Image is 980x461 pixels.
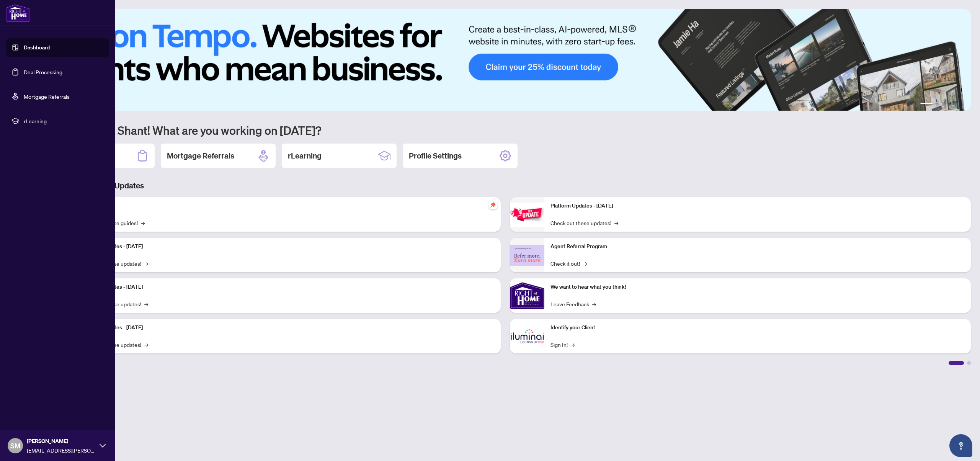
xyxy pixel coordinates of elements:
[510,319,544,353] img: Identify your Client
[80,242,495,251] p: Platform Updates - [DATE]
[550,283,965,291] p: We want to hear what you think!
[550,202,965,210] p: Platform Updates - [DATE]
[550,219,618,227] a: Check out these updates!→
[10,440,20,451] span: SM
[614,219,618,227] span: →
[920,103,933,106] button: 1
[409,150,462,161] h2: Profile Settings
[488,200,498,209] span: pushpin
[144,340,148,349] span: →
[960,103,963,106] button: 6
[948,103,951,106] button: 4
[144,259,148,268] span: →
[550,259,587,268] a: Check it out!→
[954,103,957,106] button: 5
[24,117,103,125] span: rLearning
[592,300,596,308] span: →
[571,340,575,349] span: →
[550,242,965,251] p: Agent Referral Program
[141,219,145,227] span: →
[936,103,939,106] button: 2
[40,9,971,111] img: Slide 0
[40,180,971,191] h3: Brokerage & Industry Updates
[80,324,495,332] p: Platform Updates - [DATE]
[27,446,96,454] span: [EMAIL_ADDRESS][PERSON_NAME][DOMAIN_NAME]
[550,300,596,308] a: Leave Feedback→
[942,103,945,106] button: 3
[288,150,322,161] h2: rLearning
[510,203,544,227] img: Platform Updates - June 23, 2025
[24,93,70,100] a: Mortgage Referrals
[583,259,587,268] span: →
[510,278,544,313] img: We want to hear what you think!
[24,69,62,75] a: Deal Processing
[550,324,965,332] p: Identify your Client
[550,340,575,349] a: Sign In!→
[24,44,50,51] a: Dashboard
[80,283,495,291] p: Platform Updates - [DATE]
[510,245,544,266] img: Agent Referral Program
[6,4,30,22] img: logo
[40,123,971,137] h1: Welcome back Shant! What are you working on [DATE]?
[949,434,972,457] button: Open asap
[80,202,495,210] p: Self-Help
[27,437,96,445] span: [PERSON_NAME]
[144,300,148,308] span: →
[167,150,234,161] h2: Mortgage Referrals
